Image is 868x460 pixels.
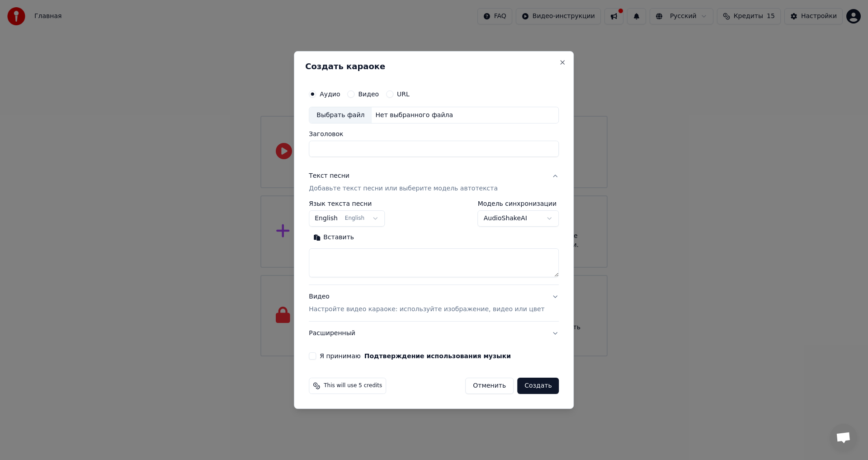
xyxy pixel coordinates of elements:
button: Вставить [309,231,359,245]
button: ВидеоНастройте видео караоке: используйте изображение, видео или цвет [309,285,559,322]
span: This will use 5 credits [324,382,382,389]
label: Модель синхронизации [478,201,559,207]
button: Я принимаю [364,353,511,359]
label: Аудио [320,91,340,97]
button: Расширенный [309,322,559,345]
div: Нет выбранного файла [372,111,457,120]
label: Заголовок [309,131,559,138]
label: Видео [358,91,379,97]
div: Текст песниДобавьте текст песни или выберите модель автотекста [309,201,559,285]
button: Текст песниДобавьте текст песни или выберите модель автотекста [309,165,559,201]
button: Отменить [465,378,514,394]
div: Текст песни [309,172,349,181]
button: Создать [517,378,559,394]
label: URL [397,91,410,97]
label: Я принимаю [320,353,511,359]
div: Видео [309,293,544,314]
label: Язык текста песни [309,201,385,207]
p: Добавьте текст песни или выберите модель автотекста [309,185,498,194]
div: Выбрать файл [309,107,372,123]
p: Настройте видео караоке: используйте изображение, видео или цвет [309,305,544,314]
h2: Создать караоке [305,62,562,71]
